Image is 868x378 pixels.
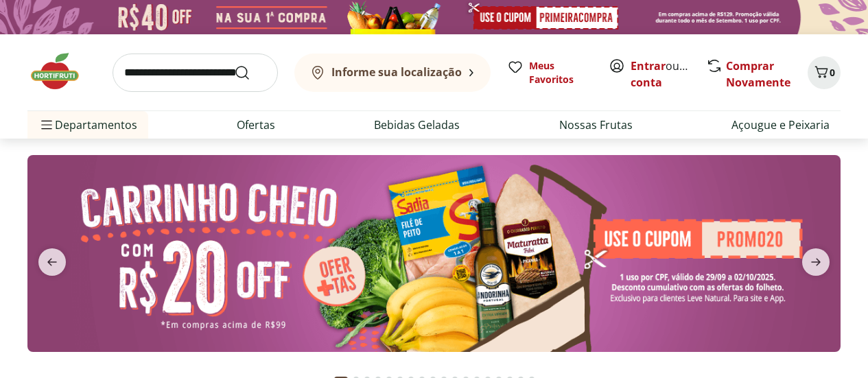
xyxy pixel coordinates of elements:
[631,58,706,90] a: Criar conta
[791,248,841,276] button: next
[731,117,830,133] a: Açougue e Peixaria
[631,58,692,91] span: ou
[234,64,267,81] button: Submit Search
[113,54,278,92] input: search
[38,108,55,141] button: Menu
[27,51,96,92] img: Hortifruti
[38,108,137,141] span: Departamentos
[507,59,592,86] a: Meus Favoritos
[631,58,666,73] a: Entrar
[529,59,592,86] span: Meus Favoritos
[27,248,77,276] button: previous
[808,56,841,89] button: Carrinho
[559,117,633,133] a: Nossas Frutas
[27,155,841,352] img: cupom
[331,64,462,80] b: Informe sua localização
[294,54,491,92] button: Informe sua localização
[726,58,790,90] a: Comprar Novamente
[237,117,275,133] a: Ofertas
[830,66,835,79] span: 0
[374,117,460,133] a: Bebidas Geladas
